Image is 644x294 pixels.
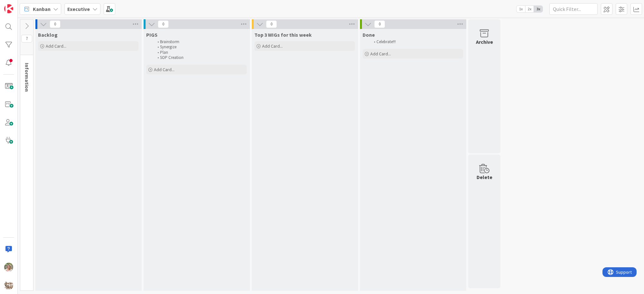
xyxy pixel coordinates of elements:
[4,281,13,290] img: avatar
[146,32,157,38] span: PIGS
[476,38,493,46] div: Archive
[534,6,543,12] span: 3x
[154,44,228,50] li: Synergize
[525,6,534,12] span: 2x
[21,35,32,43] span: 7
[38,32,58,38] span: Backlog
[374,20,385,28] span: 0
[516,6,525,12] span: 1x
[363,32,375,38] span: Done
[154,55,228,60] li: SOP Creation
[477,173,492,181] div: Delete
[158,20,169,28] span: 0
[154,67,175,72] span: Add Card...
[67,6,90,12] b: Executive
[266,20,277,28] span: 0
[254,32,312,38] span: Top 3 WIGs for this week
[262,43,283,49] span: Add Card...
[370,39,444,44] li: Celebrate!!!
[33,5,51,13] span: Kanban
[154,50,228,55] li: Plan
[154,39,228,44] li: Brainstorm
[24,63,30,92] span: Information
[4,263,13,272] img: MB
[370,51,391,57] span: Add Card...
[549,3,598,15] input: Quick Filter...
[50,20,61,28] span: 0
[46,43,66,49] span: Add Card...
[4,4,13,13] img: Visit kanbanzone.com
[14,1,29,9] span: Support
